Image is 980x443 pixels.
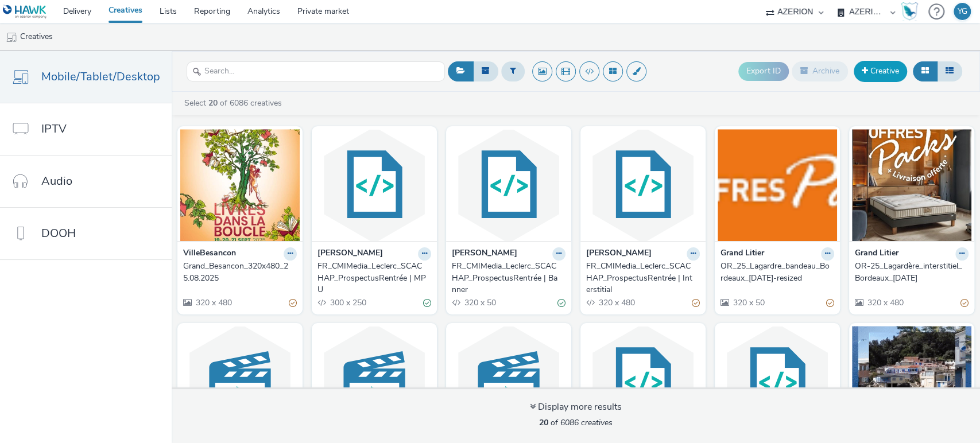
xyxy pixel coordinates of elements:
[586,261,695,296] div: FR_CMIMedia_Leclerc_SCACHAP_ProspectusRentrée | Interstitial
[41,68,160,85] span: Mobile/Tablet/Desktop
[329,297,366,308] span: 300 x 250
[901,2,918,21] img: Hawk Academy
[41,121,67,137] span: IPTV
[183,261,297,284] a: Grand_Besancon_320x480_25.08.2025
[557,297,565,309] div: Valid
[913,61,938,81] button: Grid
[3,5,47,19] img: undefined Logo
[718,129,837,241] img: OR_25_Lagardre_bandeau_Bordeaux_25.08.2025-resized visual
[41,225,76,242] span: DOOH
[901,2,923,21] a: Hawk Academy
[738,62,789,80] button: Export ID
[852,326,971,438] img: OTMPM_Reel_9-16_SudduVar-Interstitial_GIF_320x480_August2025 visual
[854,61,907,81] a: Creative
[183,98,286,108] a: Select of 6086 creatives
[315,129,434,241] img: FR_CMIMedia_Leclerc_SCACHAP_ProspectusRentrée | MPU visual
[449,326,568,438] img: SU_Preroll_XPLN_Bus_AoutSept25 visual
[598,297,635,308] span: 320 x 480
[721,261,830,284] div: OR_25_Lagardre_bandeau_Bordeaux_[DATE]-resized
[586,261,700,296] a: FR_CMIMedia_Leclerc_SCACHAP_ProspectusRentrée | Interstitial
[183,261,292,284] div: Grand_Besancon_320x480_25.08.2025
[195,297,232,308] span: 320 x 480
[452,261,561,296] div: FR_CMIMedia_Leclerc_SCACHAP_ProspectusRentrée | Banner
[180,129,300,241] img: Grand_Besancon_320x480_25.08.2025 visual
[826,297,834,309] div: Partially valid
[317,261,427,296] div: FR_CMIMedia_Leclerc_SCACHAP_ProspectusRentrée | MPU
[463,297,496,308] span: 320 x 50
[855,261,969,284] a: OR-25_Lagardère_interstitiel_Bordeaux_[DATE]
[452,247,517,261] strong: [PERSON_NAME]
[855,261,964,284] div: OR-25_Lagardère_interstitiel_Bordeaux_[DATE]
[208,98,218,108] strong: 20
[692,297,700,309] div: Partially valid
[423,297,431,309] div: Valid
[958,3,967,20] div: YG
[583,326,703,438] img: UGolf - MPU in App - 300x250 visual
[583,129,703,241] img: FR_CMIMedia_Leclerc_SCACHAP_ProspectusRentrée | Interstitial visual
[539,417,613,428] span: of 6086 creatives
[852,129,971,241] img: OR-25_Lagardère_interstitiel_Bordeaux_25.08.2025 visual
[586,247,652,261] strong: [PERSON_NAME]
[449,129,568,241] img: FR_CMIMedia_Leclerc_SCACHAP_ProspectusRentrée | Banner visual
[866,297,904,308] span: 320 x 480
[721,247,764,261] strong: Grand Litier
[530,401,622,414] div: Display more results
[721,261,834,284] a: OR_25_Lagardre_bandeau_Bordeaux_[DATE]-resized
[180,326,300,438] img: SU_Preroll_XPLN_Cooperative_AoutSept25 visual
[937,61,962,81] button: Table
[315,326,434,438] img: SU_Preroll_XPLN_PrixCoutant_AoutSept25 visual
[41,173,72,189] span: Audio
[187,61,445,81] input: Search...
[317,261,431,296] a: FR_CMIMedia_Leclerc_SCACHAP_ProspectusRentrée | MPU
[960,297,969,309] div: Partially valid
[183,247,236,261] strong: VilleBesancon
[452,261,565,296] a: FR_CMIMedia_Leclerc_SCACHAP_ProspectusRentrée | Banner
[718,326,837,438] img: UGolf - Inter in App - 22/08/2025 visual
[317,247,383,261] strong: [PERSON_NAME]
[732,297,765,308] span: 320 x 50
[792,61,848,81] button: Archive
[539,417,548,428] strong: 20
[6,32,17,43] img: mobile
[855,247,898,261] strong: Grand Litier
[289,297,297,309] div: Partially valid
